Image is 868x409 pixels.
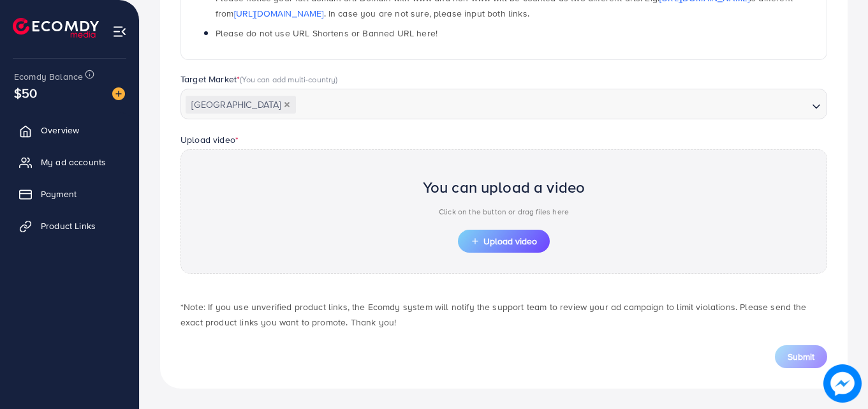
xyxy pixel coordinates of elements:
[458,230,550,253] button: Upload video
[180,89,827,119] div: Search for option
[423,204,585,219] p: Click on the button or drag files here
[471,237,537,246] span: Upload video
[10,181,129,207] a: Payment
[41,124,79,137] span: Overview
[14,84,37,102] span: $50
[823,364,862,403] img: image
[180,299,827,330] p: *Note: If you use unverified product links, the Ecomdy system will notify the support team to rev...
[240,73,337,85] span: (You can add multi-country)
[788,350,814,363] span: Submit
[284,101,290,108] button: Deselect Pakistan
[10,213,129,239] a: Product Links
[180,133,239,146] label: Upload video
[41,156,106,168] span: My ad accounts
[216,27,438,40] span: Please do not use URL Shortens or Banned URL here!
[180,73,338,86] label: Target Market
[13,18,99,38] img: logo
[775,345,827,368] button: Submit
[41,219,96,232] span: Product Links
[10,117,129,143] a: Overview
[14,70,83,83] span: Ecomdy Balance
[41,188,77,200] span: Payment
[234,7,324,20] a: [URL][DOMAIN_NAME]
[112,87,125,100] img: image
[423,178,585,197] h2: You can upload a video
[112,24,127,39] img: menu
[10,149,129,175] a: My ad accounts
[297,95,807,115] input: Search for option
[186,96,296,114] span: [GEOGRAPHIC_DATA]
